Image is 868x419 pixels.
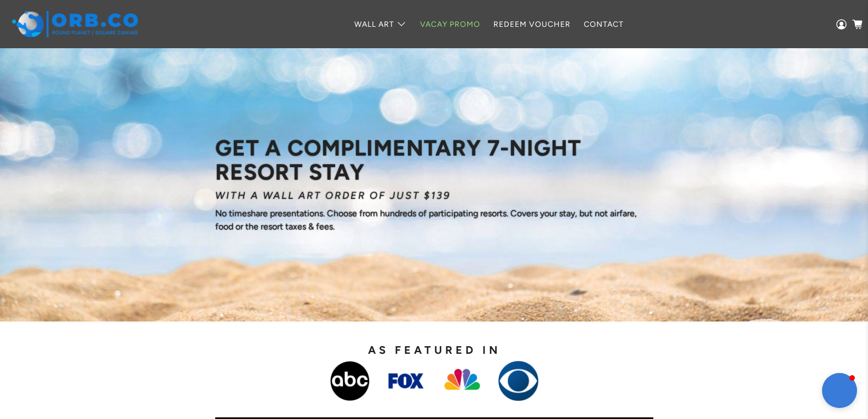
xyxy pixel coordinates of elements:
[348,10,413,39] a: Wall Art
[215,136,653,184] h1: GET A COMPLIMENTARY 7-NIGHT RESORT STAY
[413,10,487,39] a: Vacay Promo
[177,343,692,357] h2: AS FEATURED IN
[577,10,630,39] a: Contact
[215,190,451,202] i: WITH A WALL ART ORDER OF JUST $139
[487,10,577,39] a: Redeem Voucher
[215,208,637,232] span: No timeshare presentations. Choose from hundreds of participating resorts. Covers your stay, but ...
[822,373,857,408] button: Open chat window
